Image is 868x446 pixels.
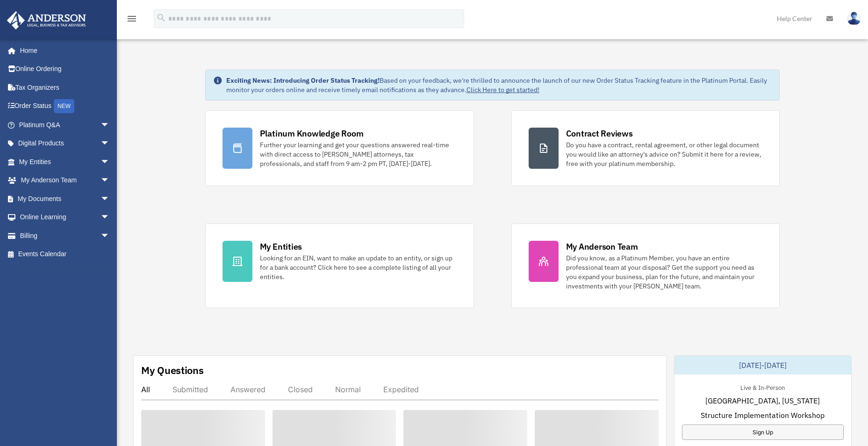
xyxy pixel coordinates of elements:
[335,385,361,394] div: Normal
[156,13,166,23] i: search
[100,152,119,172] span: arrow_drop_down
[100,189,119,209] span: arrow_drop_down
[260,241,302,252] div: My Entities
[260,253,457,281] div: Looking for an EIN, want to make an update to an entity, or sign up for a bank account? Click her...
[466,86,539,94] a: Click Here to get started!
[141,385,150,394] div: All
[566,140,763,168] div: Do you have a contract, rental agreement, or other legal document you would like an attorney's ad...
[847,12,861,25] img: User Pic
[126,13,137,24] i: menu
[7,97,124,116] a: Order StatusNEW
[226,76,380,85] strong: Exciting News: Introducing Order Status Tracking!
[100,226,119,245] span: arrow_drop_down
[100,134,119,153] span: arrow_drop_down
[7,41,119,60] a: Home
[205,223,474,308] a: My Entities Looking for an EIN, want to make an update to an entity, or sign up for a bank accoun...
[54,99,74,113] div: NEW
[205,110,474,186] a: Platinum Knowledge Room Further your learning and get your questions answered real-time with dire...
[511,223,780,308] a: My Anderson Team Did you know, as a Platinum Member, you have an entire professional team at your...
[701,410,825,421] span: Structure Implementation Workshop
[141,363,204,377] div: My Questions
[100,115,119,135] span: arrow_drop_down
[7,171,124,190] a: My Anderson Teamarrow_drop_down
[7,152,124,171] a: My Entitiesarrow_drop_down
[100,208,119,227] span: arrow_drop_down
[230,385,265,394] div: Answered
[7,208,124,227] a: Online Learningarrow_drop_down
[705,395,820,406] span: [GEOGRAPHIC_DATA], [US_STATE]
[7,226,124,245] a: Billingarrow_drop_down
[260,140,457,168] div: Further your learning and get your questions answered real-time with direct access to [PERSON_NAM...
[7,189,124,208] a: My Documentsarrow_drop_down
[226,76,772,94] div: Based on your feedback, we're thrilled to announce the launch of our new Order Status Tracking fe...
[7,134,124,153] a: Digital Productsarrow_drop_down
[566,253,763,291] div: Did you know, as a Platinum Member, you have an entire professional team at your disposal? Get th...
[566,128,633,139] div: Contract Reviews
[7,245,124,264] a: Events Calendar
[288,385,313,394] div: Closed
[100,171,119,190] span: arrow_drop_down
[7,78,124,97] a: Tax Organizers
[7,60,124,79] a: Online Ordering
[566,241,638,252] div: My Anderson Team
[733,382,792,392] div: Live & In-Person
[126,16,137,24] a: menu
[674,356,851,374] div: [DATE]-[DATE]
[4,11,89,29] img: Anderson Advisors Platinum Portal
[172,385,208,394] div: Submitted
[511,110,780,186] a: Contract Reviews Do you have a contract, rental agreement, or other legal document you would like...
[682,424,844,440] a: Sign Up
[7,115,124,134] a: Platinum Q&Aarrow_drop_down
[383,385,419,394] div: Expedited
[260,128,364,139] div: Platinum Knowledge Room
